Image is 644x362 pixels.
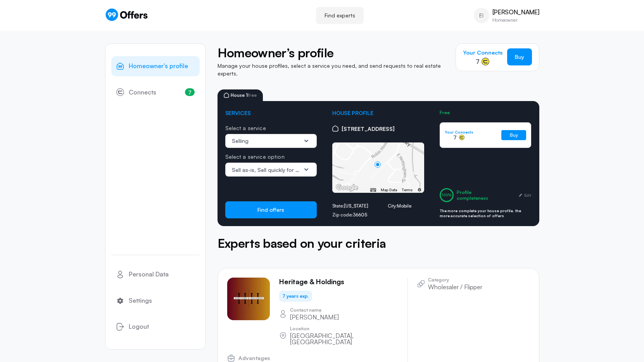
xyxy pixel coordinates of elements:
p: Wholesaler / Flipper [428,284,482,290]
p: [PERSON_NAME] [290,314,339,320]
p: Free [440,109,450,116]
span: Logout [129,322,149,332]
span: House 1 [231,93,257,98]
span: Edit [524,192,531,198]
iframe: Tidio Chat [604,306,641,343]
a: Connects7 [111,82,200,103]
button: Edit [518,192,531,198]
img: Google [334,183,360,193]
h5: Homeowner’s profile [218,43,448,62]
p: Your Connects [463,48,502,57]
a: Homeowner’s profile [111,56,200,76]
a: Find experts [316,7,364,24]
p: City: [388,202,411,209]
h5: Experts based on your criteria [218,234,539,252]
span: [STREET_ADDRESS] [342,125,395,133]
span: Advantages [238,355,270,361]
p: Homeowner [492,18,539,22]
span: [US_STATE] [344,203,368,209]
p: State: [332,202,368,209]
p: Manage your house profiles, select a service you need, and send requests to real estate experts. [218,62,448,77]
span: 7 [453,133,457,141]
p: Select a service option [225,153,317,161]
span: Connects [129,87,156,98]
swiper-slide: 2 / 3 [332,109,424,218]
span: Homeowner’s profile [129,61,188,71]
p: Zip code: [332,211,367,218]
p: The more complete your house profile, the more accurate selection of offers [440,208,532,218]
h2: House Profile [332,109,373,117]
span: Sell quickly for cash [257,166,307,173]
a: Open this area in Google Maps (opens a new window) [334,183,360,193]
a: Buy [501,130,526,140]
span: free [248,92,257,98]
p: Location [290,326,398,331]
span: 7 [476,57,480,66]
button: Find offers [225,201,317,218]
p: Heritage & Holdings [279,278,344,286]
p: Category [428,278,482,282]
button: Map Data [381,187,397,193]
a: Settings [111,291,200,311]
a: Terms [402,188,413,192]
swiper-slide: 3 / 3 [440,109,532,218]
p: [PERSON_NAME] [492,9,539,16]
img: Kawan Jackson [227,278,270,320]
span: Personal Data [129,269,169,280]
h2: Services [225,109,251,117]
button: Keyboard shortcuts [370,187,376,193]
p: Your Connects [445,129,473,135]
span: Settings [129,296,152,306]
div: 7 years exp. [279,291,312,302]
p: [GEOGRAPHIC_DATA], [GEOGRAPHIC_DATA] [290,333,398,345]
span: Selling [232,137,249,144]
div: Profile completeness [457,189,488,201]
a: Buy [507,48,532,65]
button: Logout [111,317,200,337]
p: Select a service [225,124,317,132]
span: EI [479,12,483,19]
span: 7 [185,88,195,96]
span: Sell as-is [232,166,257,173]
a: Report errors in the road map or imagery to Google [417,188,422,192]
p: Contact name [290,308,339,312]
span: 36605 [353,212,367,218]
a: Personal Data [111,264,200,285]
swiper-slide: 1 / 3 [225,109,317,218]
span: Mobile [397,203,411,209]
